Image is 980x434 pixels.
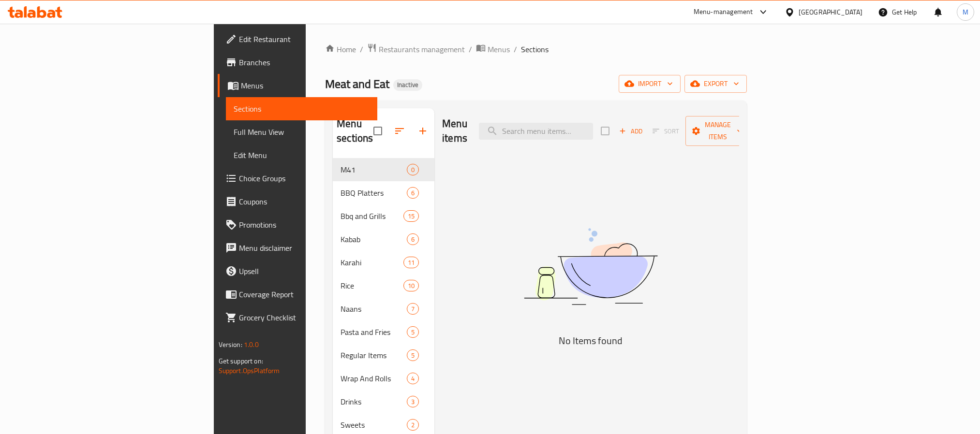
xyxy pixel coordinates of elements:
[404,212,418,221] span: 15
[218,236,377,260] a: Menu disclaimer
[341,396,407,407] span: Drinks
[219,338,242,351] span: Version:
[341,373,407,384] span: Wrap And Rolls
[226,120,377,144] a: Full Menu View
[333,204,434,228] div: Bbq and Grills15
[341,326,407,338] div: Pasta and Fries
[407,187,419,199] div: items
[333,228,434,251] div: Kabab6
[218,167,377,190] a: Choice Groups
[692,78,739,90] span: export
[407,164,419,175] div: items
[626,78,673,90] span: import
[341,419,407,431] span: Sweets
[341,210,403,222] span: Bbq and Grills
[618,126,644,137] span: Add
[470,333,712,348] h5: No Items found
[407,326,419,338] div: items
[619,75,681,93] button: import
[393,81,422,89] span: Inactive
[407,188,418,198] span: 6
[218,213,377,236] a: Promotions
[407,349,419,361] div: items
[234,149,370,161] span: Edit Menu
[333,390,434,413] div: Drinks3
[333,297,434,320] div: Naans7
[218,74,377,97] a: Menus
[239,265,370,277] span: Upsell
[407,373,419,384] div: items
[684,75,747,93] button: export
[407,419,419,431] div: items
[411,119,434,143] button: Add section
[333,274,434,297] div: Rice10
[379,43,465,55] span: Restaurants management
[479,123,593,140] input: search
[368,121,388,141] span: Select all sections
[234,103,370,115] span: Sections
[219,364,280,377] a: Support.OpsPlatform
[341,280,403,291] div: Rice
[218,51,377,74] a: Branches
[226,97,377,120] a: Sections
[407,235,418,244] span: 6
[226,144,377,167] a: Edit Menu
[404,258,418,267] span: 11
[341,233,407,245] span: Kabab
[341,303,407,315] span: Naans
[646,124,685,139] span: Select section first
[488,43,510,55] span: Menus
[341,164,407,175] span: M41
[469,43,472,55] li: /
[442,116,467,145] h2: Menu items
[239,242,370,254] span: Menu disclaimer
[241,80,370,91] span: Menus
[333,181,434,204] div: BBQ Platters6
[514,43,517,55] li: /
[407,165,418,174] span: 0
[341,187,407,199] span: BBQ Platters
[694,6,753,18] div: Menu-management
[388,119,411,143] span: Sort sections
[333,367,434,390] div: Wrap And Rolls4
[239,33,370,45] span: Edit Restaurant
[407,397,418,406] span: 3
[403,210,419,222] div: items
[325,43,747,56] nav: breadcrumb
[218,28,377,51] a: Edit Restaurant
[407,351,418,360] span: 5
[407,374,418,383] span: 4
[476,43,510,56] a: Menus
[239,173,370,184] span: Choice Groups
[219,355,263,367] span: Get support on:
[799,7,862,17] div: [GEOGRAPHIC_DATA]
[218,260,377,283] a: Upsell
[218,283,377,306] a: Coverage Report
[333,320,434,344] div: Pasta and Fries5
[407,304,418,314] span: 7
[341,257,403,268] span: Karahi
[239,312,370,323] span: Grocery Checklist
[393,79,422,91] div: Inactive
[234,126,370,138] span: Full Menu View
[407,328,418,337] span: 5
[239,57,370,68] span: Branches
[341,349,407,361] span: Regular Items
[218,306,377,329] a: Grocery Checklist
[239,289,370,300] span: Coverage Report
[403,280,419,291] div: items
[615,124,646,139] button: Add
[367,43,465,56] a: Restaurants management
[407,420,418,430] span: 2
[333,158,434,181] div: M410
[403,257,419,268] div: items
